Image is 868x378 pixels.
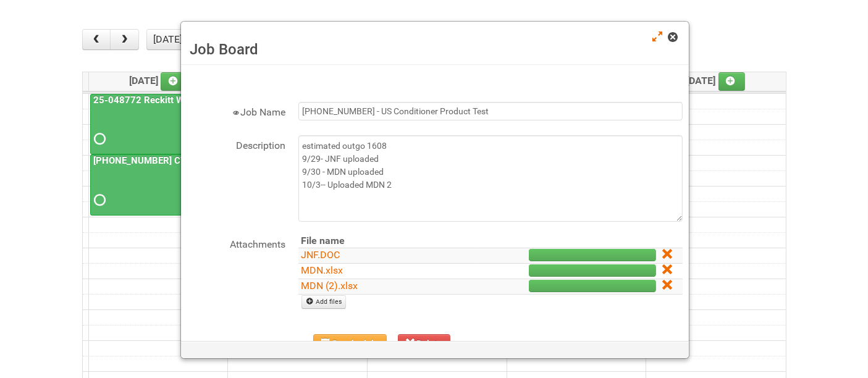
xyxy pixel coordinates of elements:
label: Job Name [187,102,286,120]
a: Add an event [161,72,188,91]
th: File name [298,234,478,248]
span: Requested [95,135,103,143]
a: Add files [301,295,347,309]
a: [PHONE_NUMBER] CTI PQB [PERSON_NAME] Real US [91,155,321,166]
a: 25-048772 Reckitt Wipes Stage 4 [91,94,239,106]
label: Description [187,135,286,153]
a: Add an event [718,72,746,91]
button: Reschedule [313,334,387,353]
span: [DATE] [129,75,188,86]
span: [DATE] [687,75,746,86]
a: 25-048772 Reckitt Wipes Stage 4 [90,94,224,155]
span: Requested [95,196,103,204]
a: [PHONE_NUMBER] CTI PQB [PERSON_NAME] Real US [90,154,224,216]
label: Attachments [187,234,286,252]
textarea: estimated outgo 1608 9/29- JNF uploaded 9/30 - MDN uploaded 10/3-- Uploaded MDN 2 [298,135,683,222]
h3: Job Board [190,40,680,59]
button: [DATE] [146,29,188,50]
a: JNF.DOC [301,249,340,261]
a: MDN (2).xlsx [301,280,358,292]
a: MDN.xlsx [301,264,343,276]
button: Delete [398,334,451,353]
